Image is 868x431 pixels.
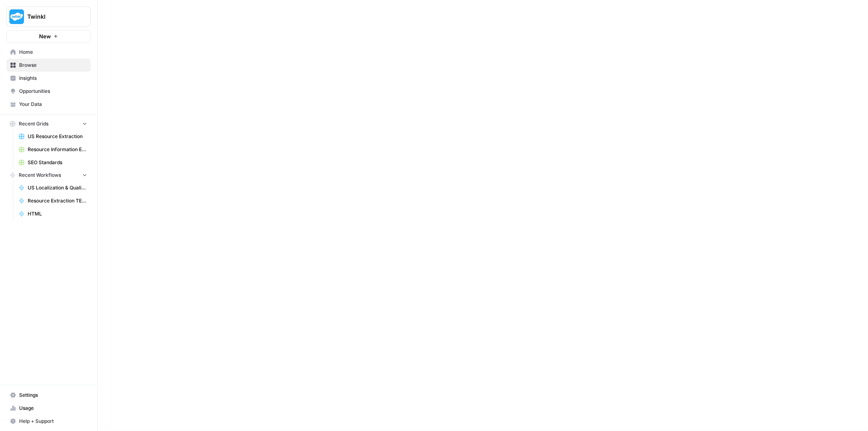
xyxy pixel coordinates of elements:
a: Insights [7,72,91,85]
button: Help + Support [7,415,91,428]
span: New [39,32,51,40]
button: New [7,30,91,42]
img: Twinkl Logo [9,9,24,24]
span: SEO Standards [28,159,87,166]
a: US Localization & Quality Check [15,181,91,194]
a: Usage [7,402,91,415]
a: Settings [7,389,91,402]
a: SEO Standards [15,156,91,169]
a: Your Data [7,98,91,111]
a: Resource Information Extraction Grid (1) [15,143,91,156]
span: Insights [19,75,87,82]
button: Recent Grids [7,118,91,130]
a: US Resource Extraction [15,130,91,143]
span: Usage [19,405,87,412]
a: Browse [7,59,91,72]
span: Browse [19,62,87,69]
span: US Localization & Quality Check [28,184,87,191]
button: Workspace: Twinkl [7,7,91,27]
span: HTML [28,210,87,218]
span: Resource Information Extraction Grid (1) [28,146,87,153]
a: Home [7,46,91,59]
a: HTML [15,207,91,220]
span: Settings [19,391,87,399]
span: Twinkl [27,13,77,21]
span: Recent Workflows [19,172,61,179]
span: Opportunities [19,88,87,95]
a: Resource Extraction TEST [15,194,91,207]
span: Your Data [19,101,87,108]
span: Home [19,48,87,56]
button: Recent Workflows [7,169,91,181]
span: US Resource Extraction [28,133,87,140]
a: Opportunities [7,85,91,98]
span: Resource Extraction TEST [28,197,87,205]
span: Recent Grids [19,120,48,128]
span: Help + Support [19,418,87,425]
